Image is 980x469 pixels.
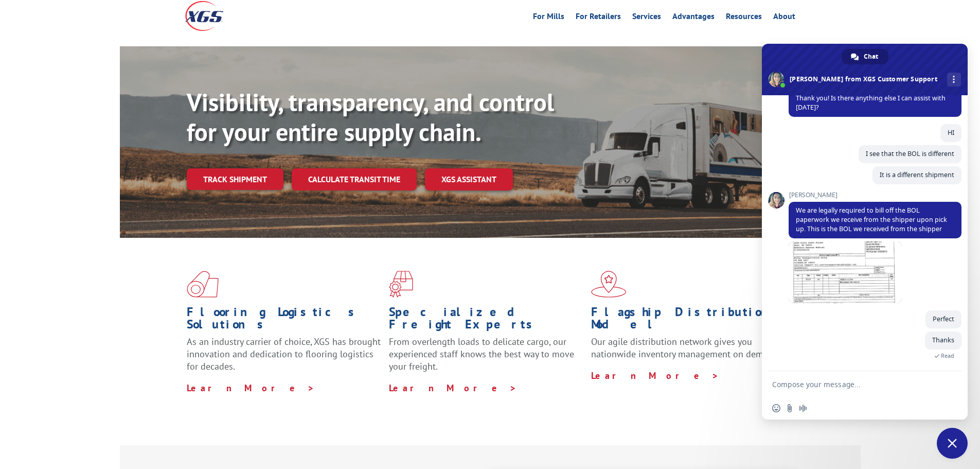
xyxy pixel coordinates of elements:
[947,73,961,86] div: More channels
[842,49,888,64] div: Chat
[591,271,627,298] img: xgs-icon-flagship-distribution-model-red
[187,168,283,190] a: Track shipment
[187,86,554,148] b: Visibility, transparency, and control for your entire supply chain.
[187,306,381,336] h1: Flooring Logistics Solutions
[389,306,583,336] h1: Specialized Freight Experts
[389,271,413,298] img: xgs-icon-focused-on-flooring-red
[591,306,786,336] h1: Flagship Distribution Model
[591,370,719,381] a: Learn More >
[425,168,513,190] a: XGS ASSISTANT
[632,12,661,24] a: Services
[933,315,954,323] span: Perfect
[789,192,961,199] span: [PERSON_NAME]
[864,49,878,64] span: Chat
[773,12,795,24] a: About
[772,380,935,389] textarea: Compose your message...
[292,168,417,190] a: Calculate transit time
[187,271,219,298] img: xgs-icon-total-supply-chain-intelligence-red
[948,128,954,137] span: HI
[772,404,780,412] span: Insert an emoji
[591,336,780,360] span: Our agile distribution network gives you nationwide inventory management on demand.
[672,12,715,24] a: Advantages
[932,336,954,344] span: Thanks
[187,336,381,372] span: As an industry carrier of choice, XGS has brought innovation and dedication to flooring logistics...
[786,404,794,412] span: Send a file
[941,352,954,359] span: Read
[799,404,807,412] span: Audio message
[796,94,946,112] span: Thank you! Is there anything else I can assist with [DATE]?
[187,382,315,394] a: Learn More >
[389,382,517,394] a: Learn More >
[389,336,583,381] p: From overlength loads to delicate cargo, our experienced staff knows the best way to move your fr...
[726,12,762,24] a: Resources
[796,206,947,233] span: We are legally required to bill off the BOL paperwork we receive from the shipper upon pick up. T...
[866,149,954,158] span: I see that the BOL is different
[937,428,968,459] div: Close chat
[576,12,621,24] a: For Retailers
[533,12,564,24] a: For Mills
[880,170,954,179] span: It is a different shipment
